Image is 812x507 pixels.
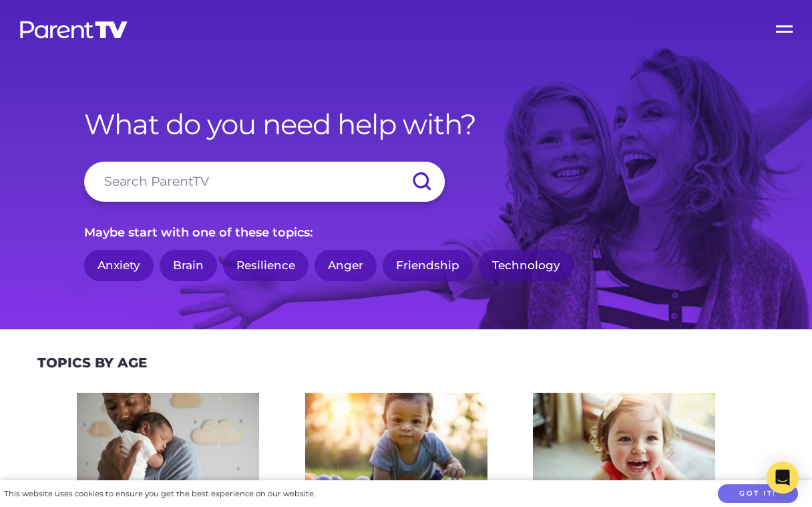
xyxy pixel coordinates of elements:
[37,355,147,371] h2: Topics By Age
[223,250,309,281] a: Resilience
[19,20,129,39] img: parenttv-logo-white.4c85aaf.svg
[315,250,377,281] a: Anger
[767,462,799,494] div: Open Intercom Messenger
[398,162,445,202] input: Submit
[77,393,259,499] img: AdobeStock_144860523-275x160.jpeg
[84,222,728,243] p: Maybe start with one of these topics:
[4,487,315,501] div: This website uses cookies to ensure you get the best experience on our website.
[383,250,473,281] a: Friendship
[84,162,445,202] input: Search ParentTV
[479,250,574,281] a: Technology
[160,250,217,281] a: Brain
[305,393,487,499] img: iStock-620709410-275x160.jpg
[533,393,715,499] img: iStock-678589610_super-275x160.jpg
[84,108,728,141] h1: What do you need help with?
[84,250,154,281] a: Anxiety
[718,484,798,504] button: Got it!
